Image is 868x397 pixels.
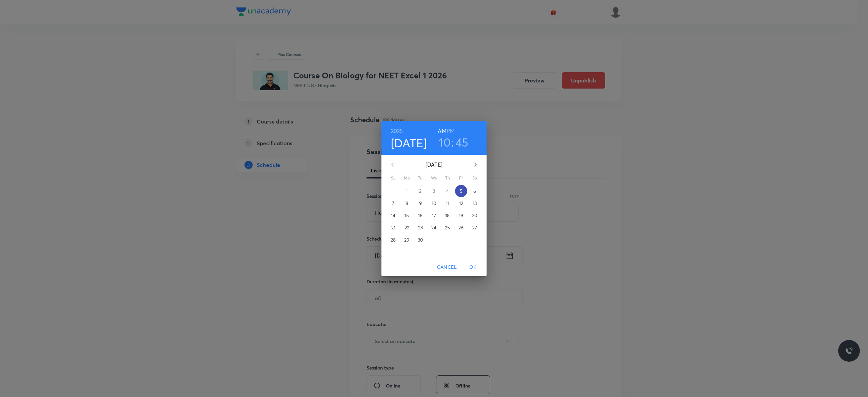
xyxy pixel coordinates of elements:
p: 18 [445,212,450,219]
p: 14 [391,212,395,219]
p: 27 [472,224,477,231]
p: 5 [460,188,462,194]
button: 20 [469,209,481,222]
p: 13 [473,200,477,207]
p: 22 [405,224,409,231]
button: 15 [401,209,413,222]
button: 14 [387,209,399,222]
span: Sa [469,175,481,182]
p: 23 [418,224,423,231]
button: 10 [439,135,451,149]
p: 26 [458,224,463,231]
button: 11 [441,197,454,209]
button: 24 [428,222,440,234]
button: 6 [469,185,481,197]
button: [DATE] [391,136,427,150]
p: 8 [406,200,408,207]
button: Cancel [434,261,459,273]
button: 45 [455,135,469,149]
button: 26 [455,222,467,234]
button: 13 [469,197,481,209]
button: 5 [455,185,467,197]
button: 12 [455,197,467,209]
p: 7 [392,200,394,207]
button: 29 [401,234,413,246]
h3: : [451,135,454,149]
button: 28 [387,234,399,246]
button: 27 [469,222,481,234]
button: 2025 [391,126,403,136]
p: 21 [391,224,395,231]
p: 24 [431,224,436,231]
button: 23 [414,222,427,234]
button: 7 [387,197,399,209]
button: 10 [428,197,440,209]
button: 16 [414,209,427,222]
span: We [428,175,440,182]
button: 19 [455,209,467,222]
button: OK [462,261,484,273]
p: 11 [446,200,449,207]
p: 12 [459,200,463,207]
span: Mo [401,175,413,182]
button: AM [438,126,446,136]
button: 25 [441,222,454,234]
p: 25 [445,224,450,231]
p: 28 [391,237,396,243]
span: Su [387,175,399,182]
button: PM [447,126,455,136]
button: 18 [441,209,454,222]
span: Fr [455,175,467,182]
p: 20 [472,212,477,219]
p: 9 [419,200,422,207]
button: 30 [414,234,427,246]
span: Tu [414,175,427,182]
p: 30 [418,237,423,243]
p: 19 [459,212,463,219]
button: 22 [401,222,413,234]
span: OK [465,263,481,271]
p: [DATE] [401,160,467,169]
button: 9 [414,197,427,209]
button: 8 [401,197,413,209]
p: 10 [432,200,436,207]
button: 21 [387,222,399,234]
p: 29 [404,237,409,243]
span: Cancel [437,263,457,271]
p: 17 [432,212,436,219]
button: 17 [428,209,440,222]
p: 6 [473,188,476,194]
p: 15 [405,212,409,219]
span: Th [441,175,454,182]
p: 16 [418,212,422,219]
